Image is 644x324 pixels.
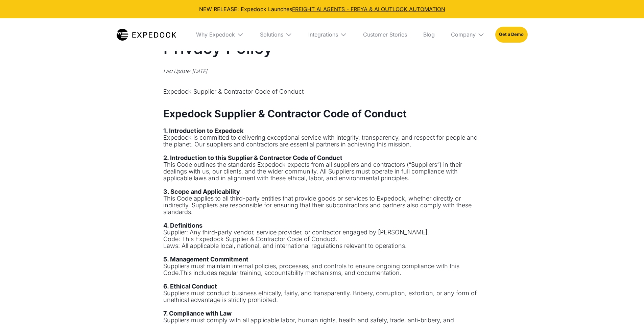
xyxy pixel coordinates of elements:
[163,154,342,161] strong: 2. Introduction to this Supplier & Contractor Code of Conduct
[163,256,248,263] strong: 5. Management Commitment
[260,31,283,38] div: Solutions
[163,108,407,120] strong: Expedock Supplier & Contractor Code of Conduct
[303,18,352,51] div: Integrations
[292,6,445,13] a: FREIGHT AI AGENTS - FREYA & AI OUTLOOK AUTOMATION
[610,292,644,324] iframe: Chat Widget
[5,5,639,13] div: NEW RELEASE: Expedock Launches
[451,31,476,38] div: Company
[446,18,490,51] div: Company
[163,188,240,195] strong: 3. Scope and Applicability
[163,127,243,134] strong: 1. Introduction to Expedock
[308,31,338,38] div: Integrations
[255,18,297,51] div: Solutions
[358,18,412,51] a: Customer Stories
[163,222,202,229] strong: 4. Definitions
[163,87,481,97] p: Expedock Supplier & Contractor Code of Conduct
[163,68,207,74] em: Last Update: [DATE]
[196,31,235,38] div: Why Expedock
[191,18,249,51] div: Why Expedock
[418,18,440,51] a: Blog
[495,27,527,42] a: Get a Demo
